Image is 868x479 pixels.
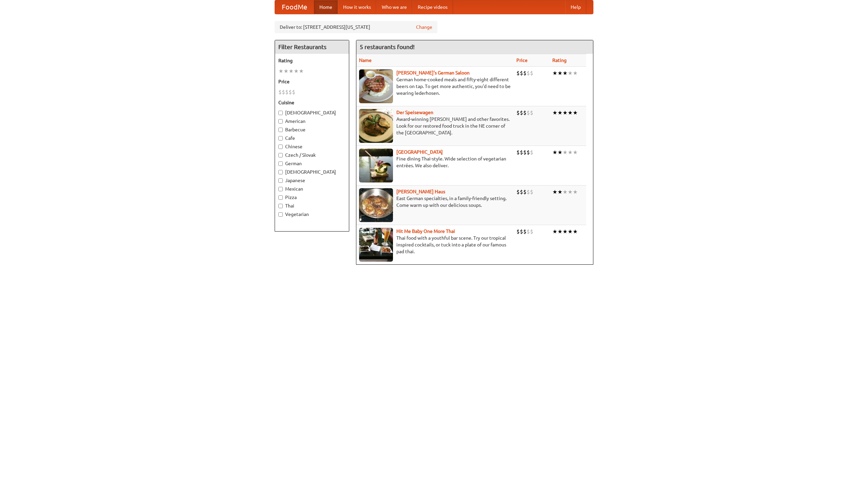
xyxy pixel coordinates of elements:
li: ★ [278,67,283,75]
label: Mexican [278,186,346,192]
li: ★ [552,188,557,196]
label: German [278,160,346,167]
li: $ [520,149,523,156]
img: esthers.jpg [359,69,393,103]
label: Barbecue [278,126,346,133]
li: ★ [568,188,573,196]
a: Recipe videos [412,0,453,14]
img: speisewagen.jpg [359,109,393,143]
li: ★ [573,109,578,116]
li: $ [523,228,527,235]
li: ★ [563,149,568,156]
li: $ [516,188,520,196]
li: $ [530,188,533,196]
li: $ [527,228,530,235]
li: $ [530,149,533,156]
a: Name [359,58,372,63]
ng-pluralize: 5 restaurants found! [360,44,415,50]
input: German [278,161,283,166]
a: [PERSON_NAME]'s German Saloon [396,70,470,75]
a: Home [314,0,338,14]
img: satay.jpg [359,149,393,182]
li: $ [292,88,295,96]
li: ★ [552,228,557,235]
a: Help [565,0,586,14]
li: ★ [557,228,563,235]
li: ★ [552,69,557,77]
input: Mexican [278,187,283,191]
label: Chinese [278,143,346,150]
input: Vegetarian [278,212,283,217]
input: [DEMOGRAPHIC_DATA] [278,170,283,174]
a: Rating [552,58,567,63]
a: Change [416,24,432,30]
a: [GEOGRAPHIC_DATA] [396,149,443,155]
li: ★ [568,69,573,77]
li: ★ [563,188,568,196]
p: Award-winning [PERSON_NAME] and other favorites. Look for our restored food truck in the NE corne... [359,116,511,136]
input: [DEMOGRAPHIC_DATA] [278,111,283,115]
li: ★ [557,69,563,77]
label: Thai [278,202,346,209]
li: $ [516,69,520,77]
li: $ [523,188,527,196]
li: $ [516,149,520,156]
img: babythai.jpg [359,228,393,262]
a: How it works [338,0,376,14]
li: $ [523,149,527,156]
p: German home-cooked meals and fifty-eight different beers on tap. To get more authentic, you'd nee... [359,76,511,96]
label: [DEMOGRAPHIC_DATA] [278,109,346,116]
li: ★ [557,188,563,196]
li: $ [530,228,533,235]
label: American [278,118,346,125]
input: Czech / Slovak [278,153,283,157]
li: ★ [552,109,557,116]
a: Der Speisewagen [396,110,433,115]
li: $ [527,149,530,156]
li: $ [520,228,523,235]
label: Japanese [278,177,346,184]
input: Chinese [278,145,283,149]
li: $ [530,69,533,77]
li: ★ [573,69,578,77]
input: Thai [278,204,283,208]
li: $ [520,109,523,116]
input: American [278,119,283,124]
li: ★ [563,109,568,116]
label: Vegetarian [278,211,346,218]
h5: Rating [278,57,346,64]
p: Fine dining Thai-style. Wide selection of vegetarian entrées. We also deliver. [359,155,511,169]
li: $ [285,88,289,96]
label: [DEMOGRAPHIC_DATA] [278,169,346,175]
li: ★ [557,109,563,116]
li: $ [278,88,282,96]
li: ★ [573,228,578,235]
li: ★ [568,228,573,235]
li: ★ [563,69,568,77]
li: ★ [573,188,578,196]
h5: Cuisine [278,99,346,106]
a: FoodMe [275,0,314,14]
label: Pizza [278,194,346,201]
a: [PERSON_NAME] Haus [396,189,445,194]
li: ★ [299,67,304,75]
li: ★ [289,67,294,75]
li: $ [516,228,520,235]
input: Japanese [278,178,283,183]
li: ★ [563,228,568,235]
li: ★ [557,149,563,156]
img: kohlhaus.jpg [359,188,393,222]
label: Czech / Slovak [278,152,346,158]
input: Pizza [278,195,283,200]
li: ★ [283,67,289,75]
input: Barbecue [278,128,283,132]
label: Cafe [278,135,346,141]
li: $ [527,109,530,116]
input: Cafe [278,136,283,140]
li: $ [520,69,523,77]
li: $ [516,109,520,116]
li: ★ [568,149,573,156]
